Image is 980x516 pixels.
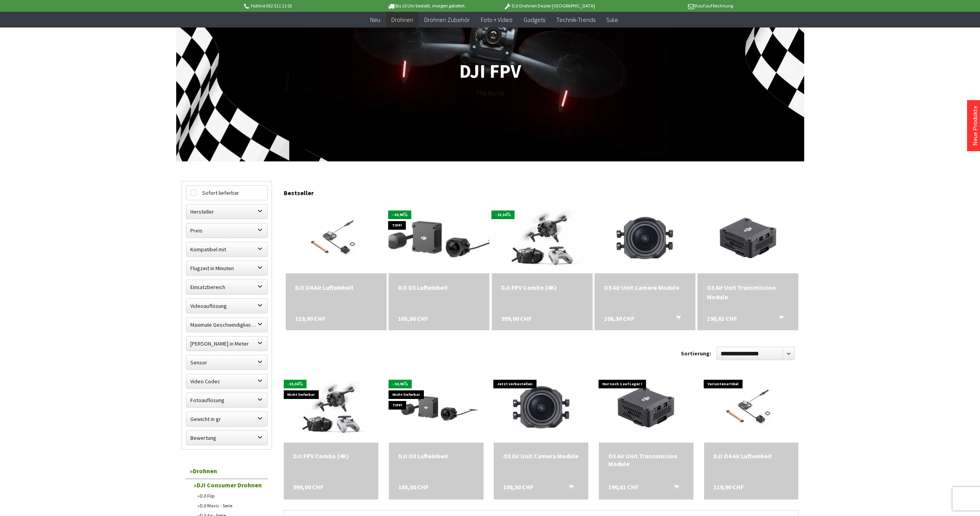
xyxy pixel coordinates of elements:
label: Fotoauflösung [186,393,267,407]
label: Kompatibel mit [186,242,267,256]
div: O3 Air Unit Camera Module [604,283,686,292]
label: Video Codec [186,374,267,388]
a: DJI O4 Air Lufteinheit 119,90 CHF [714,452,789,460]
img: O3 Air Unit Camera Module [506,372,577,443]
span: 190,61 CHF [707,314,737,323]
div: DJI FPV Combo (4K) [293,452,369,460]
div: O3 Air Unit Transmission Module [608,452,684,468]
p: Hotline 032 511 11 03 [243,1,365,11]
label: Sensor [186,355,267,370]
a: Drohnen [186,463,268,479]
label: Flugzeit in Minuten [186,261,267,275]
a: DJI FPV Combo (4K) 999,00 CHF [293,452,369,460]
div: DJI O4 Air Lufteinheit [714,452,789,460]
a: Neue Produkte [971,106,979,146]
label: Hersteller [186,205,267,219]
a: Drohnen Zubehör [419,12,475,28]
span: 190,61 CHF [608,483,639,491]
img: DJI O4 Air Lufteinheit [289,203,383,273]
label: Sofort lieferbar [186,186,267,200]
a: O3 Air Unit Camera Module 108,30 CHF In den Warenkorb [604,283,686,292]
a: Technik-Trends [551,12,601,28]
div: O3 Air Unit Camera Module [503,452,579,460]
img: DJI O3 Lufteinheit [369,191,510,285]
button: In den Warenkorb [769,314,788,324]
div: DJI FPV Combo (4K) [501,283,583,292]
a: DJI O3 Lufteinheit 165,00 CHF [398,283,480,292]
span: 999,00 CHF [501,314,531,323]
a: DJI O3 Lufteinheit 165,00 CHF [398,452,474,460]
button: In den Warenkorb [664,483,683,493]
a: DJI Mavic - Serie [193,501,268,511]
a: Foto + Video [475,12,518,28]
a: DJI Flip [193,491,268,501]
span: 165,00 CHF [398,314,428,323]
a: DJI FPV Combo (4K) 999,00 CHF [501,283,583,292]
h1: DJI FPV [182,62,799,81]
a: O3 Air Unit Transmission Module 190,61 CHF In den Warenkorb [608,452,684,468]
span: Neu [370,16,380,24]
img: DJI FPV Combo (4K) [492,209,593,266]
a: Drohnen [386,12,419,28]
button: In den Warenkorb [666,314,685,324]
label: Maximale Flughöhe in Meter [186,337,267,351]
label: Einsatzbereich [186,280,267,294]
label: Sortierung: [681,347,711,360]
label: Maximale Geschwindigkeit in km/h [186,318,267,332]
a: O3 Air Unit Camera Module 108,30 CHF In den Warenkorb [503,452,579,460]
span: Gadgets [524,16,545,24]
a: O3 Air Unit Transmission Module 190,61 CHF In den Warenkorb [707,283,789,302]
label: Videoauflösung [186,299,267,313]
img: O3 Air Unit Camera Module [610,203,680,273]
div: Bestseller [284,181,799,201]
div: DJI O4 Air Lufteinheit [295,283,377,292]
span: 108,30 CHF [503,483,533,491]
button: In den Warenkorb [559,483,578,493]
p: DJI Drohnen Dealer [GEOGRAPHIC_DATA] [488,1,610,11]
span: 119,90 CHF [295,314,325,323]
img: DJI O3 Lufteinheit [389,376,484,439]
span: Foto + Video [481,16,513,24]
span: 165,00 CHF [398,483,429,491]
span: Drohnen [391,16,413,24]
span: Sale [606,16,618,24]
span: Drohnen Zubehör [424,16,470,24]
span: Technik-Trends [556,16,595,24]
a: Neu [365,12,386,28]
span: 999,00 CHF [293,483,323,491]
img: O3 Air Unit Transmission Module [713,203,783,273]
label: Gewicht in gr [186,412,267,426]
img: DJI FPV Combo (4K) [284,381,378,434]
div: O3 Air Unit Transmission Module [707,283,789,302]
a: Sale [601,12,624,28]
p: Kauf auf Rechnung [611,1,733,11]
a: DJI Consumer Drohnen [190,479,268,491]
a: Gadgets [518,12,551,28]
img: O3 Air Unit Transmission Module [611,372,681,443]
label: Bewertung [186,431,267,445]
p: Bis 16 Uhr bestellt, morgen geliefert. [365,1,488,11]
span: 119,90 CHF [714,483,744,491]
img: DJI O4 Air Lufteinheit [704,372,798,443]
span: 108,30 CHF [604,314,634,323]
div: The World [182,89,799,97]
div: DJI O3 Lufteinheit [398,283,480,292]
a: DJI O4 Air Lufteinheit 119,90 CHF [295,283,377,292]
label: Preis [186,223,267,238]
div: DJI O3 Lufteinheit [398,452,474,460]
